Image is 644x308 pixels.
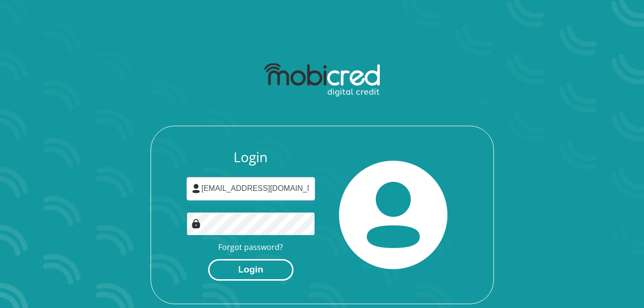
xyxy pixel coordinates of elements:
[191,184,201,193] img: user-icon image
[218,242,283,252] a: Forgot password?
[208,259,293,281] button: Login
[187,177,315,201] input: Username
[187,149,315,166] h3: Login
[191,219,201,228] img: Image
[264,63,380,97] img: mobicred logo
